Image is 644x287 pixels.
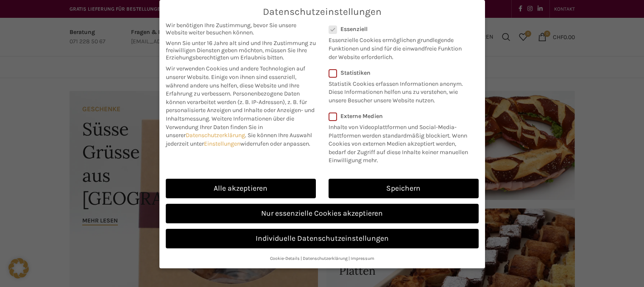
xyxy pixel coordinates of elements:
p: Inhalte von Videoplattformen und Social-Media-Plattformen werden standardmäßig blockiert. Wenn Co... [329,120,473,165]
span: Wenn Sie unter 16 Jahre alt sind und Ihre Zustimmung zu freiwilligen Diensten geben möchten, müss... [166,39,316,61]
span: Personenbezogene Daten können verarbeitet werden (z. B. IP-Adressen), z. B. für personalisierte A... [166,90,315,122]
a: Impressum [351,256,374,261]
span: Weitere Informationen über die Verwendung Ihrer Daten finden Sie in unserer . [166,115,294,139]
label: Essenziell [329,25,468,33]
p: Essenzielle Cookies ermöglichen grundlegende Funktionen und sind für die einwandfreie Funktion de... [329,33,468,61]
span: Wir verwenden Cookies und andere Technologien auf unserer Website. Einige von ihnen sind essenzie... [166,65,305,97]
a: Cookie-Details [270,256,300,261]
a: Individuelle Datenschutzeinstellungen [166,229,479,248]
label: Statistiken [329,69,468,76]
label: Externe Medien [329,113,473,120]
a: Datenschutzerklärung [186,132,245,139]
a: Speichern [329,179,479,198]
a: Alle akzeptieren [166,179,316,198]
span: Sie können Ihre Auswahl jederzeit unter widerrufen oder anpassen. [166,132,312,147]
a: Datenschutzerklärung [303,256,348,261]
span: Datenschutzeinstellungen [263,6,382,17]
a: Nur essenzielle Cookies akzeptieren [166,204,479,223]
a: Einstellungen [204,140,240,147]
p: Statistik Cookies erfassen Informationen anonym. Diese Informationen helfen uns zu verstehen, wie... [329,76,468,105]
span: Wir benötigen Ihre Zustimmung, bevor Sie unsere Website weiter besuchen können. [166,22,316,36]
